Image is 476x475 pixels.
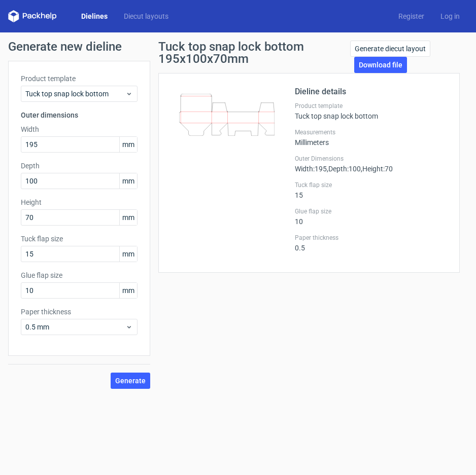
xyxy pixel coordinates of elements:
[295,181,447,189] label: Tuck flap size
[116,11,177,21] a: Diecut layouts
[8,41,468,53] h1: Generate new dieline
[115,377,146,384] span: Generate
[295,86,447,98] h2: Dieline details
[21,307,138,317] label: Paper thickness
[21,270,138,280] label: Glue flap size
[21,110,138,120] h3: Outer dimensions
[295,165,327,173] span: Width : 195
[73,11,116,21] a: Dielines
[21,124,138,134] label: Width
[295,234,447,242] label: Paper thickness
[295,128,447,136] label: Measurements
[119,246,137,262] span: mm
[295,234,447,252] div: 0.5
[327,165,361,173] span: , Depth : 100
[295,207,447,226] div: 10
[21,197,138,207] label: Height
[119,137,137,152] span: mm
[295,102,447,110] label: Product template
[119,210,137,225] span: mm
[432,11,468,21] a: Log in
[295,102,447,120] div: Tuck top snap lock bottom
[295,128,447,147] div: Millimeters
[25,322,125,332] span: 0.5 mm
[354,57,407,73] a: Download file
[295,207,447,215] label: Glue flap size
[111,373,150,389] button: Generate
[119,173,137,189] span: mm
[295,181,447,199] div: 15
[21,161,138,171] label: Depth
[119,283,137,298] span: mm
[361,165,393,173] span: , Height : 70
[158,41,350,65] h1: Tuck top snap lock bottom 195x100x70mm
[25,89,125,99] span: Tuck top snap lock bottom
[390,11,432,21] a: Register
[295,155,447,163] label: Outer Dimensions
[21,234,138,244] label: Tuck flap size
[21,74,138,84] label: Product template
[350,41,430,57] a: Generate diecut layout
